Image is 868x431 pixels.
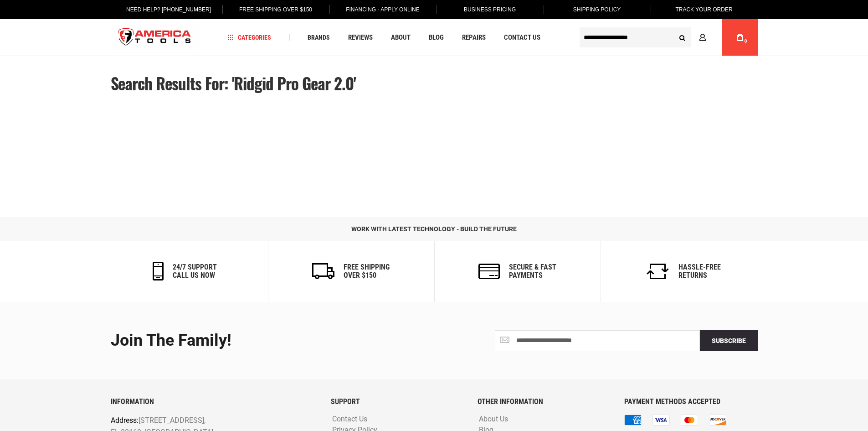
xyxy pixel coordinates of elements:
[223,31,275,44] a: Categories
[331,398,464,406] h6: SUPPORT
[111,398,317,406] h6: INFORMATION
[462,34,486,41] span: Repairs
[509,263,556,279] h6: secure & fast payments
[348,34,373,41] span: Reviews
[111,71,356,95] span: Search results for: 'ridgid pro gear 2.0'
[391,34,411,41] span: About
[745,39,747,44] span: 0
[731,19,749,56] a: 0
[429,34,444,41] span: Blog
[712,337,746,344] span: Subscribe
[173,263,217,279] h6: 24/7 support call us now
[478,398,611,406] h6: OTHER INFORMATION
[504,34,540,41] span: Contact Us
[700,330,758,351] button: Subscribe
[303,31,334,44] a: Brands
[500,31,544,44] a: Contact Us
[227,34,271,41] span: Categories
[425,31,448,44] a: Blog
[111,21,199,55] a: store logo
[674,29,691,46] button: Search
[111,21,199,55] img: America Tools
[573,6,621,13] span: Shipping Policy
[678,263,721,279] h6: Hassle-Free Returns
[458,31,490,44] a: Repairs
[344,31,377,44] a: Reviews
[387,31,415,44] a: About
[111,416,139,425] span: Address:
[111,332,427,350] div: Join the Family!
[308,34,330,41] span: Brands
[624,398,757,406] h6: PAYMENT METHODS ACCEPTED
[330,415,370,424] a: Contact Us
[477,415,510,424] a: About Us
[344,263,390,279] h6: Free Shipping Over $150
